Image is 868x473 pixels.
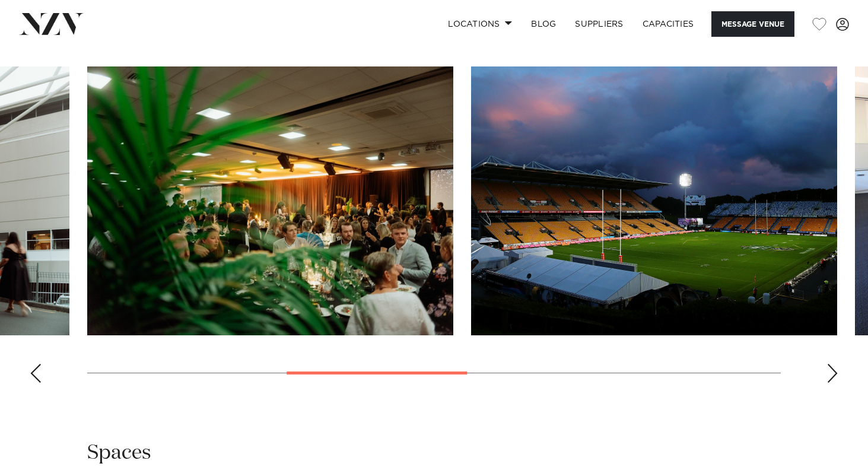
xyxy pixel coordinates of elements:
[633,11,704,37] a: Capacities
[711,11,794,37] button: Message Venue
[87,440,151,466] h2: Spaces
[565,11,632,37] a: SUPPLIERS
[522,11,565,37] a: BLOG
[438,11,522,37] a: Locations
[87,66,453,335] swiper-slide: 3 / 7
[19,13,84,34] img: nzv-logo.png
[471,66,837,335] swiper-slide: 4 / 7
